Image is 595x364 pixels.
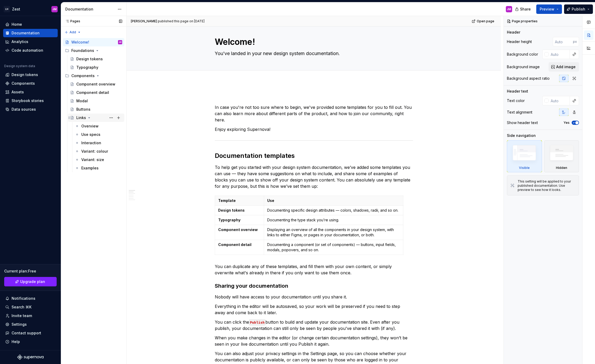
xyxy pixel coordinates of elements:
div: Foundations [71,48,94,53]
div: Contact support [12,330,41,336]
div: Component overview [76,82,115,87]
h2: Documentation templates [215,152,413,160]
textarea: You’ve landed in your new design system documentation. [214,49,412,58]
div: Variant: colour [81,149,108,154]
div: Page tree [63,38,124,172]
strong: Typography [218,218,240,222]
div: Visible [507,140,542,172]
div: Variant: size [81,157,104,162]
p: When you make changes in the editor (or change certain documentation settings), they won’t be see... [215,335,413,347]
div: Documentation [65,7,115,12]
span: Preview [540,7,554,12]
span: [PERSON_NAME] [131,19,157,23]
div: Settings [12,322,27,327]
a: Overview [73,122,124,130]
div: Header height [507,39,532,44]
a: Documentation [3,29,58,37]
div: Design system data [4,64,35,68]
div: Hidden [556,166,567,170]
a: Code automation [3,46,58,55]
a: Examples [73,164,124,172]
p: px [573,40,577,44]
button: LHZestJM [1,3,60,15]
button: Preview [536,4,562,14]
div: Pages [63,19,80,23]
div: Visible [519,166,530,170]
div: LH [4,6,10,12]
a: Welcome!JM [63,38,124,46]
div: Links [76,115,86,120]
div: Search ⌘K [12,304,31,310]
label: Yes [564,121,570,125]
p: In case you're not too sure where to begin, we've provided some templates for you to fill out. Yo... [215,104,413,123]
p: Enjoy exploring Supernova! [215,126,413,132]
div: JM [507,7,511,11]
div: Welcome! [71,40,89,45]
div: Data sources [12,107,36,112]
div: Help [12,339,20,344]
p: Displaying an overview of all the components in your design system, with links to either Figma, o... [267,227,400,238]
a: Storybook stories [3,97,58,105]
div: Home [12,22,22,27]
a: Variant: size [73,156,124,164]
p: Everything in the editor will be autosaved, so your work will be preserved if you need to step aw... [215,303,413,316]
a: Assets [3,88,58,96]
a: Components [3,79,58,88]
div: Header text [507,89,528,94]
button: Publish [564,4,593,14]
strong: Component detail [218,242,251,247]
div: Design tokens [76,56,103,62]
a: Invite team [3,312,58,320]
div: Notifications [12,296,35,301]
a: Typography [68,63,124,72]
div: Components [71,73,95,78]
div: Documentation [12,30,40,36]
button: Search ⌘K [3,303,58,311]
span: Publish [572,7,585,12]
button: Notifications [3,294,58,303]
button: Contact support [3,329,58,337]
p: Documenting the type stack you’re using. [267,217,400,223]
button: Share [512,4,534,14]
p: Use [267,198,400,203]
p: Documenting specific design attributes — colors, shadows, radii, and so on. [267,208,400,213]
div: Components [63,72,124,80]
code: Publish [249,319,265,325]
a: Links [68,114,124,122]
strong: Design tokens [218,208,245,212]
div: Analytics [12,39,28,44]
div: Use specs [81,132,100,137]
a: Settings [3,320,58,329]
a: Buttons [68,105,124,114]
div: Typography [76,65,98,70]
input: Auto [553,37,573,46]
a: Analytics [3,38,58,46]
div: Hidden [544,140,579,172]
a: Design tokens [68,55,124,63]
div: published this page on [DATE] [158,19,205,23]
div: Interaction [81,140,101,146]
a: Data sources [3,105,58,114]
div: Side navigation [507,133,536,138]
button: Add image [549,62,579,72]
div: Design tokens [12,72,38,77]
a: Interaction [73,139,124,147]
button: Help [3,338,58,346]
a: Upgrade plan [4,277,57,286]
div: Modal [76,98,88,104]
a: Design tokens [3,71,58,79]
p: You can click the button to build and update your documentation site. Even after you publish, you... [215,319,413,331]
div: Header [507,30,520,35]
div: Current plan : Free [4,269,57,274]
a: Use specs [73,130,124,139]
div: Examples [81,165,99,171]
a: Component detail [68,88,124,97]
div: This setting will be applied to your published documentation. Use preview to see how it looks. [518,179,576,192]
p: You can duplicate any of these templates, and fill them with your own content, or simply overwrit... [215,263,413,276]
div: Zest [12,7,20,12]
div: Overview [81,124,99,129]
div: Buttons [76,107,90,112]
div: Code automation [12,48,43,53]
div: Invite team [12,313,32,318]
div: Foundations [63,46,124,55]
